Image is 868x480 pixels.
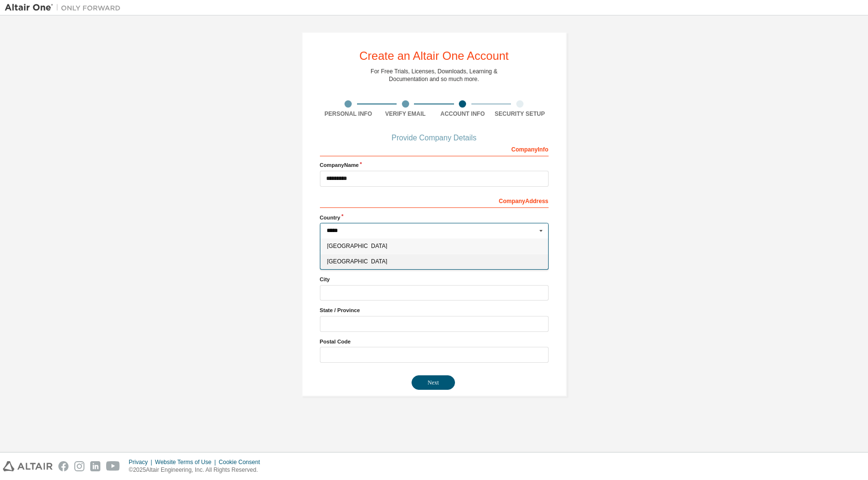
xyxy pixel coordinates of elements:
div: Website Terms of Use [155,458,219,466]
label: State / Province [320,306,549,314]
label: Country [320,214,549,221]
div: Personal Info [320,110,377,118]
label: Company Name [320,161,549,169]
img: youtube.svg [106,461,120,471]
div: Account Info [434,110,492,118]
img: instagram.svg [74,461,84,471]
img: linkedin.svg [90,461,100,471]
span: [GEOGRAPHIC_DATA] [327,243,541,249]
img: facebook.svg [58,461,69,471]
div: Verify Email [377,110,434,118]
label: City [320,275,549,283]
p: © 2025 Altair Engineering, Inc. All Rights Reserved. [129,466,266,474]
div: Cookie Consent [219,458,265,466]
span: [GEOGRAPHIC_DATA] [327,259,541,264]
div: For Free Trials, Licenses, Downloads, Learning & Documentation and so much more. [371,68,497,83]
label: Postal Code [320,338,549,345]
div: Security Setup [491,110,549,118]
div: Create an Altair One Account [359,50,509,62]
button: Next [412,375,455,390]
div: Privacy [129,458,155,466]
div: Company Info [320,141,549,156]
img: Altair One [5,3,125,13]
div: Provide Company Details [320,135,549,141]
div: Company Address [320,192,549,208]
img: altair_logo.svg [3,461,53,471]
